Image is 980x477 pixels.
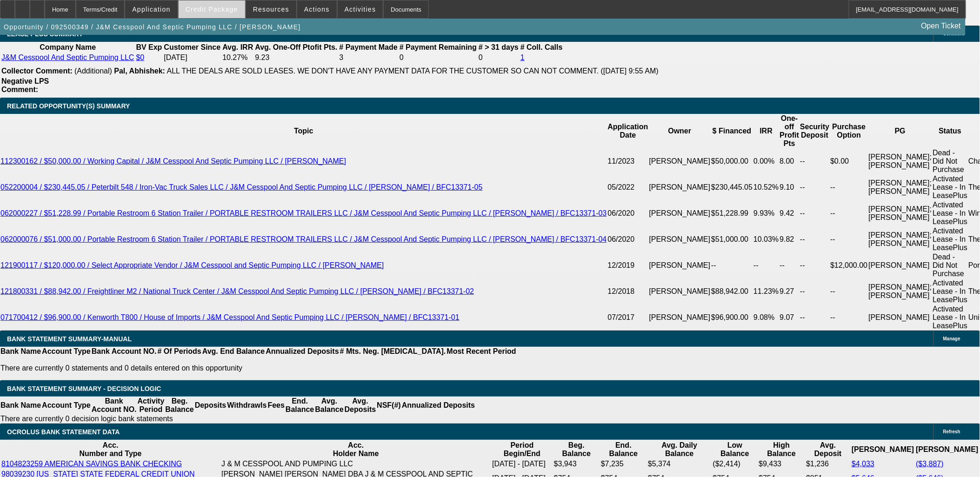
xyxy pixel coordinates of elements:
[1,67,73,75] b: Collector Comment:
[222,53,253,62] td: 10.27%
[933,252,968,278] td: Dead - Did Not Purchase
[830,148,868,174] td: $0.00
[376,397,401,414] th: NSF(#)
[41,347,91,356] th: Account Type
[800,148,830,174] td: --
[753,200,779,226] td: 9.93%
[943,336,960,341] span: Manage
[933,226,968,252] td: Activated Lease - In LeasePlus
[711,305,753,331] td: $96,900.00
[165,397,194,414] th: Beg. Balance
[399,53,477,62] td: 0
[520,43,563,51] b: # Coll. Calls
[868,200,933,226] td: [PERSON_NAME]; [PERSON_NAME]
[607,148,649,174] td: 11/2023
[137,397,165,414] th: Activity Period
[711,200,753,226] td: $51,228.99
[132,6,170,13] span: Application
[167,67,659,75] span: ALL THE DEALS ARE SOLD LEASES. WE DON'T HAVE ANY PAYMENT DATA FOR THE CUSTOMER SO CAN NOT COMMENT...
[345,6,376,13] span: Activities
[222,43,253,51] b: Avg. IRR
[136,43,162,51] b: BV Exp
[136,53,144,61] a: $0
[0,364,516,372] p: There are currently 0 statements and 0 details entered on this opportunity
[401,397,475,414] th: Annualized Deposits
[647,459,712,469] td: $5,374
[780,148,800,174] td: 8.00
[255,43,337,51] b: Avg. One-Off Ptofit Pts.
[478,53,519,62] td: 0
[164,53,221,62] td: [DATE]
[933,174,968,200] td: Activated Lease - In LeasePlus
[91,397,137,414] th: Bank Account NO.
[0,183,483,191] a: 052200004 / $230,445.05 / Peterbilt 548 / Iron-Vac Truck Sales LLC / J&M Cesspool And Septic Pump...
[800,200,830,226] td: --
[753,148,779,174] td: 0.00%
[179,0,245,18] button: Credit Package
[304,6,330,13] span: Actions
[800,252,830,278] td: --
[479,43,519,51] b: # > 31 days
[753,226,779,252] td: 10.03%
[649,278,711,305] td: [PERSON_NAME]
[340,347,447,356] th: # Mts. Neg. [MEDICAL_DATA].
[607,114,649,148] th: Application Date
[227,397,267,414] th: Withdrawls
[0,287,474,295] a: 121800331 / $88,942.00 / Freightliner M2 / National Truck Center / J&M Cesspool And Septic Pumpin...
[254,53,338,62] td: 9.23
[800,226,830,252] td: --
[1,77,49,93] b: Negative LPS Comment:
[830,305,868,331] td: --
[607,200,649,226] td: 06/2020
[0,157,346,165] a: 112300162 / $50,000.00 / Working Capital / J&M Cesspool And Septic Pumping LLC / [PERSON_NAME]
[297,0,337,18] button: Actions
[344,397,377,414] th: Avg. Deposits
[447,347,517,356] th: Most Recent Period
[125,0,177,18] button: Application
[607,278,649,305] td: 12/2018
[221,441,491,458] th: Acc. Holder Name
[649,200,711,226] td: [PERSON_NAME]
[943,429,960,434] span: Refresh
[607,252,649,278] td: 12/2019
[711,174,753,200] td: $230,445.05
[711,226,753,252] td: $51,000.00
[1,53,134,61] a: J&M Cesspool And Septic Pumping LLC
[830,114,868,148] th: Purchase Option
[759,441,805,458] th: High Balance
[186,6,238,13] span: Credit Package
[868,174,933,200] td: [PERSON_NAME]; [PERSON_NAME]
[800,305,830,331] td: --
[7,335,132,343] span: BANK STATEMENT SUMMARY-MANUAL
[868,305,933,331] td: [PERSON_NAME]
[753,174,779,200] td: 10.52%
[41,397,91,414] th: Account Type
[711,252,753,278] td: --
[338,0,383,18] button: Activities
[780,200,800,226] td: 9.42
[868,114,933,148] th: PG
[607,174,649,200] td: 05/2022
[806,459,851,469] td: $1,236
[7,428,120,436] span: OCROLUS BANK STATEMENT DATA
[649,148,711,174] td: [PERSON_NAME]
[711,278,753,305] td: $88,942.00
[868,252,933,278] td: [PERSON_NAME]
[520,53,525,61] a: 1
[711,148,753,174] td: $50,000.00
[780,252,800,278] td: --
[649,226,711,252] td: [PERSON_NAME]
[492,459,553,469] td: [DATE] - [DATE]
[285,397,314,414] th: End. Balance
[649,305,711,331] td: [PERSON_NAME]
[806,441,851,458] th: Avg. Deposit
[194,397,227,414] th: Deposits
[0,235,607,243] a: 062000076 / $51,000.00 / Portable Restroom 6 Station Trailer / PORTABLE RESTROOM TRAILERS LLC / J...
[780,226,800,252] td: 9.82
[830,226,868,252] td: --
[916,441,979,458] th: [PERSON_NAME]
[800,174,830,200] td: --
[265,347,339,356] th: Annualized Deposits
[202,347,266,356] th: Avg. End Balance
[164,43,221,51] b: Customer Since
